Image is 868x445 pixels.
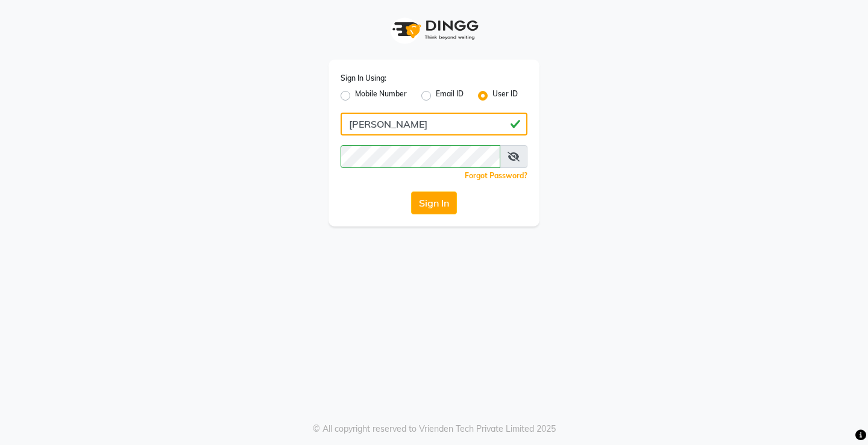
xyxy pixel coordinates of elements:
button: Sign In [411,191,457,214]
label: User ID [492,89,518,103]
input: Username [341,145,500,168]
label: Sign In Using: [341,73,386,84]
label: Mobile Number [355,89,407,103]
a: Forgot Password? [465,171,527,180]
img: logo1.svg [386,12,482,48]
input: Username [341,113,527,135]
label: Email ID [436,89,464,103]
